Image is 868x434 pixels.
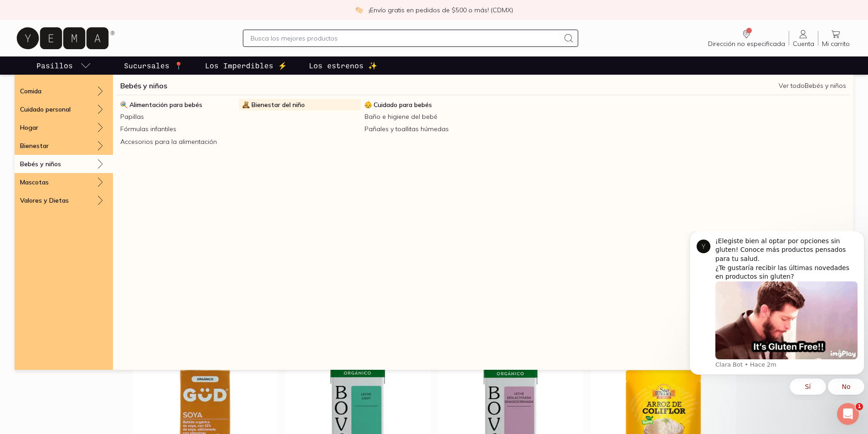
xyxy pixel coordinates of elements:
[30,32,172,50] div: ¿Te gustaría recibir las últimas novedades en productos sin gluten?
[708,40,785,48] span: Dirección no especificada
[205,60,287,71] p: Los Imperdibles ⚡️
[30,5,172,32] div: ¡Elegiste bien al optar por opciones sin gluten! Conoce más productos pensados para tu salud.
[789,29,818,48] a: Cuenta
[120,80,167,91] a: Bebés y niños
[779,82,846,90] a: Ver todoBebés y niños
[374,101,432,109] span: Cuidado para bebés
[355,6,363,14] img: check
[20,178,49,186] p: Mascotas
[122,56,185,75] a: Sucursales 📍
[104,147,140,163] button: Quick reply: Sí
[4,147,179,163] div: Quick reply options
[361,123,483,135] a: Pañales y toallitas húmedas
[242,101,250,108] img: Bienestar del niño
[822,40,850,48] span: Mi carrito
[117,111,239,123] a: Papillas
[837,403,859,425] iframe: Intercom live chat
[36,60,73,71] p: Pasillos
[20,87,41,95] p: Comida
[117,136,239,148] a: Accesorios para la alimentación
[20,160,61,168] p: Bebés y niños
[20,142,49,150] p: Bienestar
[129,101,202,109] span: Alimentación para bebés
[793,40,814,48] span: Cuenta
[252,101,305,109] span: Bienestar del niño
[35,56,93,75] a: pasillo-todos-link
[361,111,483,123] a: Baño e higiene del bebé
[142,147,179,163] button: Quick reply: No
[203,56,289,75] a: Los Imperdibles ⚡️
[239,99,361,111] a: Bienestar del niñoBienestar del niño
[251,33,560,44] input: Busca los mejores productos
[30,129,172,138] p: Message from Clara Bot, sent Hace 2m
[117,99,239,111] a: Alimentación para bebésAlimentación para bebés
[309,60,377,71] p: Los estrenos ✨
[10,8,25,22] img: Profile image for Clara Bot
[361,99,483,111] a: Cuidado para bebésCuidado para bebés
[686,231,868,400] iframe: Intercom notifications mensaje
[369,5,513,15] p: ¡Envío gratis en pedidos de $500 o más! (CDMX)
[20,105,71,113] p: Cuidado personal
[124,60,183,71] p: Sucursales 📍
[365,101,372,108] img: Cuidado para bebés
[120,101,128,108] img: Alimentación para bebés
[704,29,789,48] a: Dirección no especificada
[856,403,863,410] span: 1
[117,123,239,135] a: Fórmulas infantiles
[30,5,172,128] div: Message content
[818,29,853,48] a: Mi carrito
[307,56,379,75] a: Los estrenos ✨
[20,196,69,204] p: Valores y Dietas
[20,123,38,132] p: Hogar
